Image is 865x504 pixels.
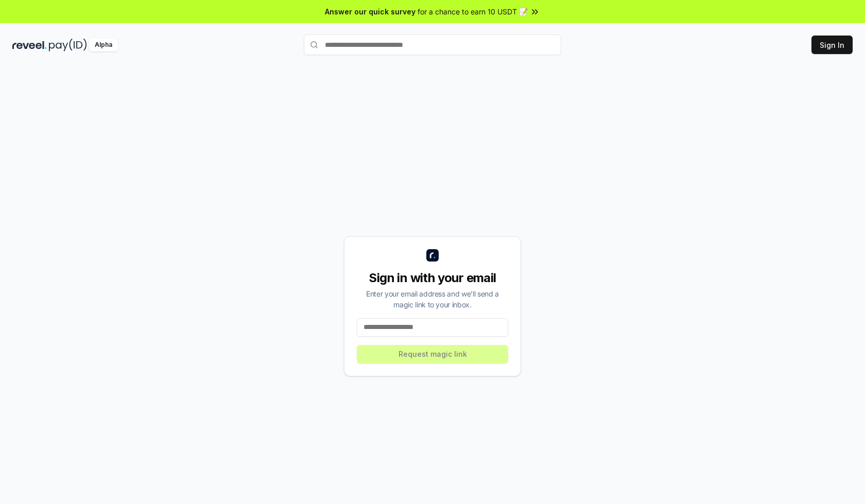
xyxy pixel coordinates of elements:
[357,288,508,310] div: Enter your email address and we’ll send a magic link to your inbox.
[325,6,416,17] span: Answer our quick survey
[89,39,118,51] div: Alpha
[811,36,853,54] button: Sign In
[357,270,508,286] div: Sign in with your email
[49,39,87,51] img: pay_id
[426,249,439,262] img: logo_small
[418,6,528,17] span: for a chance to earn 10 USDT 📝
[12,39,47,51] img: reveel_dark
